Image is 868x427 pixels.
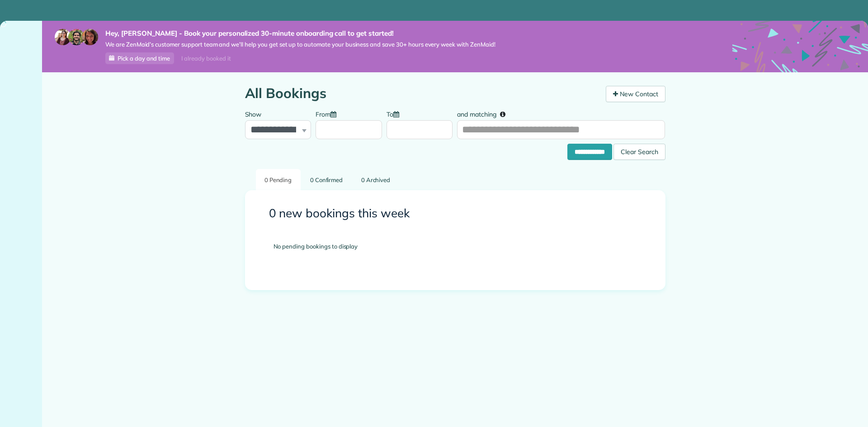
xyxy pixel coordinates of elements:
[82,29,98,45] img: michelle-19f622bdf1676172e81f8f8fba1fb50e276960ebfe0243fe18214015130c80e4.jpg
[105,29,495,38] strong: Hey, [PERSON_NAME] - Book your personalized 30-minute onboarding call to get started!
[118,55,170,62] span: Pick a day and time
[260,229,651,265] div: No pending bookings to display
[606,86,665,102] a: New Contact
[352,169,399,190] a: 0 Archived
[55,29,71,45] img: maria-72a9807cf96188c08ef61303f053569d2e2a8a1cde33d635c8a3ac13582a053d.jpg
[302,169,352,190] a: 0 Confirmed
[256,169,301,190] a: 0 Pending
[613,145,665,153] a: Clear Search
[68,29,85,45] img: jorge-587dff0eeaa6aab1f244e6dc62b8924c3b6ad411094392a53c71c6c4a576187d.jpg
[269,207,642,220] h3: 0 new bookings this week
[457,105,512,122] label: and matching
[245,86,599,101] h1: All Bookings
[613,144,665,160] div: Clear Search
[316,105,341,122] label: From
[105,52,174,64] a: Pick a day and time
[105,41,495,48] span: We are ZenMaid’s customer support team and we’ll help you get set up to automate your business an...
[387,105,404,122] label: To
[176,53,236,64] div: I already booked it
